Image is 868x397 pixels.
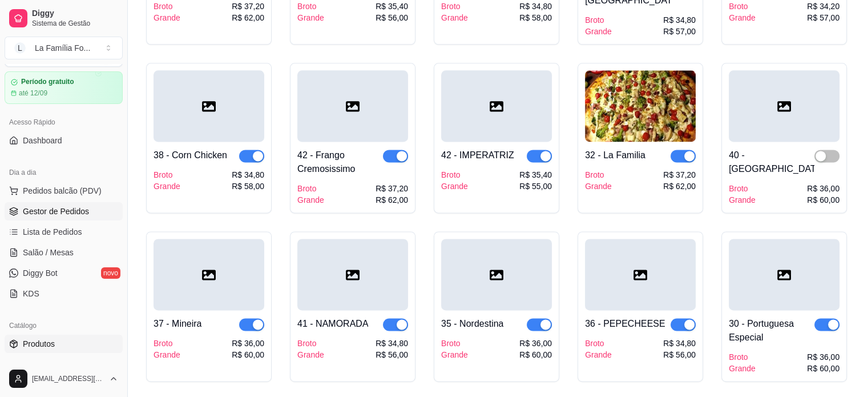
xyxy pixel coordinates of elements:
[5,5,123,32] a: DiggySistema de Gestão
[585,149,645,162] div: 32 - La Familia
[807,363,839,374] div: R$ 60,00
[5,163,123,182] div: Dia a dia
[297,194,324,206] div: Grande
[23,226,82,238] span: Lista de Pedidos
[585,26,612,37] div: Grande
[807,12,839,23] div: R$ 57,00
[807,194,839,206] div: R$ 60,00
[585,181,612,192] div: Grande
[23,288,39,299] span: KDS
[5,243,123,262] a: Salão / Mesas
[585,70,696,142] img: product-image
[729,363,756,374] div: Grande
[729,149,814,176] div: 40 - [GEOGRAPHIC_DATA]
[232,1,264,12] div: R$ 37,20
[32,374,104,383] span: [EMAIL_ADDRESS][DOMAIN_NAME]
[297,183,324,194] div: Broto
[585,14,612,26] div: Broto
[23,206,89,217] span: Gestor de Pedidos
[585,338,612,349] div: Broto
[14,42,26,54] span: L
[5,223,123,241] a: Lista de Pedidos
[5,37,123,59] button: Select a team
[19,89,47,98] article: até 12/09
[441,317,503,331] div: 35 - Nordestina
[297,1,324,12] div: Broto
[729,12,756,23] div: Grande
[585,169,612,181] div: Broto
[5,202,123,220] a: Gestor de Pedidos
[23,359,76,370] span: Complementos
[154,149,227,162] div: 38 - Corn Chicken
[154,338,180,349] div: Broto
[232,169,264,181] div: R$ 34,80
[154,12,180,23] div: Grande
[519,349,552,360] div: R$ 60,00
[519,181,552,192] div: R$ 55,00
[585,349,612,360] div: Grande
[297,317,368,331] div: 41 - NAMORADA
[232,349,264,360] div: R$ 60,00
[5,335,123,353] a: Produtos
[297,12,324,23] div: Grande
[154,169,180,181] div: Broto
[441,169,468,181] div: Broto
[5,284,123,303] a: KDS
[441,149,514,162] div: 42 - IMPERATRIZ
[663,338,696,349] div: R$ 34,80
[154,1,180,12] div: Broto
[32,19,118,28] span: Sistema de Gestão
[663,349,696,360] div: R$ 56,00
[21,78,74,86] article: Período gratuito
[232,181,264,192] div: R$ 58,00
[5,365,123,392] button: [EMAIL_ADDRESS][DOMAIN_NAME]
[154,317,201,331] div: 37 - Mineira
[663,169,696,181] div: R$ 37,20
[297,338,324,349] div: Broto
[441,181,468,192] div: Grande
[5,113,123,131] div: Acesso Rápido
[5,264,123,282] a: Diggy Botnovo
[663,26,696,37] div: R$ 57,00
[807,1,839,12] div: R$ 34,20
[729,1,756,12] div: Broto
[23,338,55,350] span: Produtos
[376,194,408,206] div: R$ 62,00
[376,12,408,23] div: R$ 56,00
[807,351,839,363] div: R$ 36,00
[154,349,180,360] div: Grande
[23,185,102,197] span: Pedidos balcão (PDV)
[729,194,756,206] div: Grande
[23,135,62,146] span: Dashboard
[585,317,665,331] div: 36 - PEPECHEESE
[5,355,123,374] a: Complementos
[23,267,58,279] span: Diggy Bot
[154,181,180,192] div: Grande
[441,338,468,349] div: Broto
[729,317,814,344] div: 30 - Portuguesa Especial
[376,349,408,360] div: R$ 56,00
[5,71,123,104] a: Período gratuitoaté 12/09
[376,338,408,349] div: R$ 34,80
[5,131,123,150] a: Dashboard
[5,316,123,335] div: Catálogo
[519,1,552,12] div: R$ 34,80
[297,149,383,176] div: 42 - Frango Cremosissimo
[441,349,468,360] div: Grande
[807,183,839,194] div: R$ 36,00
[35,42,90,54] div: La Família Fo ...
[23,247,74,258] span: Salão / Mesas
[441,12,468,23] div: Grande
[297,349,324,360] div: Grande
[441,1,468,12] div: Broto
[519,12,552,23] div: R$ 58,00
[376,1,408,12] div: R$ 35,40
[5,182,123,200] button: Pedidos balcão (PDV)
[376,183,408,194] div: R$ 37,20
[519,169,552,181] div: R$ 35,40
[519,338,552,349] div: R$ 36,00
[729,351,756,363] div: Broto
[663,181,696,192] div: R$ 62,00
[663,14,696,26] div: R$ 34,80
[232,338,264,349] div: R$ 36,00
